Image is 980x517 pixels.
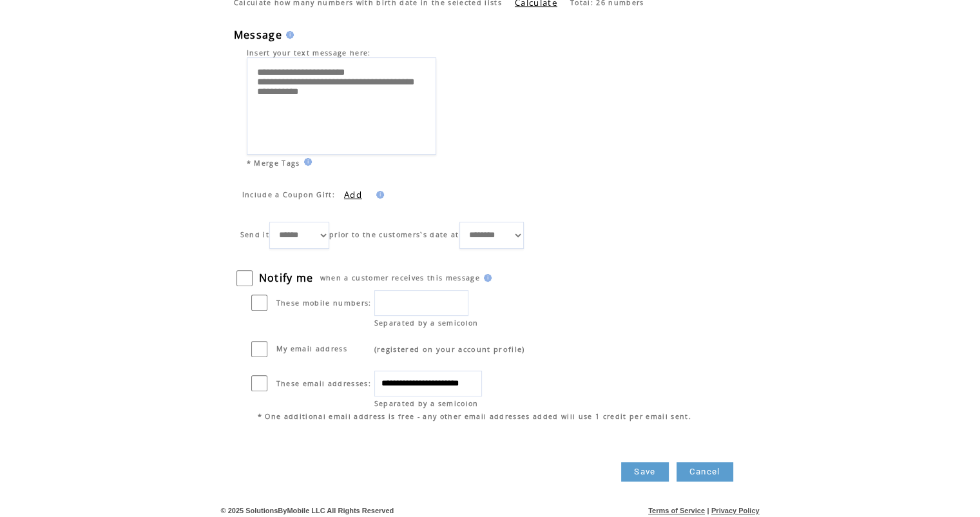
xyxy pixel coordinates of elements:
span: Include a Coupon Gift: [242,190,335,199]
label: Add [338,189,362,200]
a: Cancel [677,462,733,482]
span: Message [234,28,282,42]
span: when a customer receives this message [320,273,480,282]
span: * Merge Tags [247,159,300,168]
span: My email address [276,344,347,353]
span: * One additional email address is free - any other email addresses added will use 1 credit per em... [258,412,691,421]
span: | [707,507,709,514]
span: Send it [240,230,269,239]
span: Separated by a semicolon [374,399,479,408]
span: Separated by a semicolon [374,318,479,327]
span: prior to the customers`s date at [329,230,459,239]
img: help.gif [282,31,294,39]
a: Terms of Service [648,507,705,514]
span: © 2025 SolutionsByMobile LLC All Rights Reserved [221,507,394,514]
a: Privacy Policy [711,507,760,514]
span: (registered on your account profile) [374,344,525,354]
span: Notify me [259,271,314,285]
a: Save [621,462,668,482]
span: These email addresses: [276,379,371,388]
span: These mobile numbers: [276,298,372,307]
span: Insert your text message here: [247,48,371,57]
img: help.gif [372,191,384,199]
img: help.gif [300,158,312,166]
img: help.gif [480,274,492,282]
